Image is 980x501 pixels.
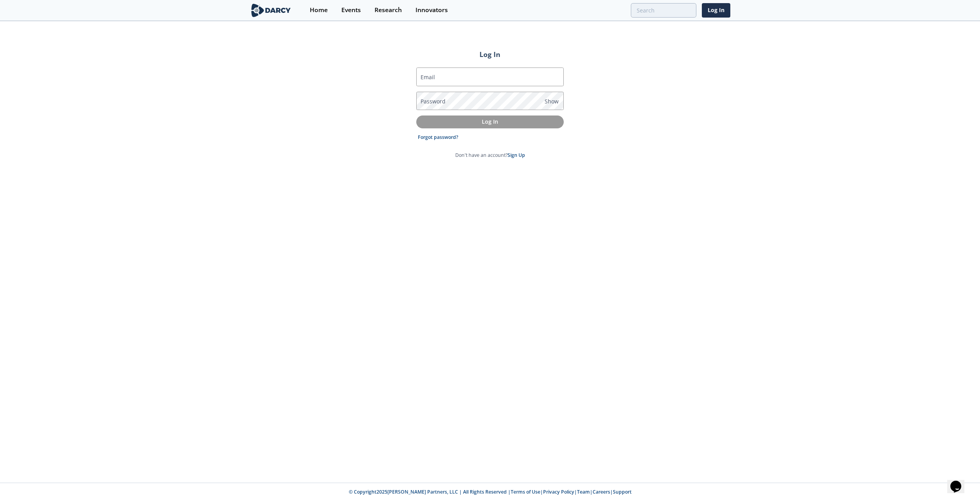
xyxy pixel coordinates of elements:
[511,489,540,495] a: Terms of Use
[421,97,446,105] label: Password
[577,489,590,495] a: Team
[310,7,328,13] div: Home
[947,470,972,493] iframe: chat widget
[250,4,292,17] img: logo-wide.svg
[593,489,610,495] a: Careers
[421,73,435,81] label: Email
[341,7,361,13] div: Events
[543,489,574,495] a: Privacy Policy
[508,152,525,158] a: Sign Up
[422,117,558,126] p: Log In
[416,49,564,59] h2: Log In
[416,115,564,128] button: Log In
[455,152,525,159] p: Don't have an account?
[702,3,730,18] a: Log In
[201,489,779,496] p: © Copyright 2025 [PERSON_NAME] Partners, LLC | All Rights Reserved | | | | |
[545,97,559,105] span: Show
[375,7,402,13] div: Research
[613,489,632,495] a: Support
[418,134,458,141] a: Forgot password?
[415,7,448,13] div: Innovators
[631,3,696,18] input: Advanced Search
